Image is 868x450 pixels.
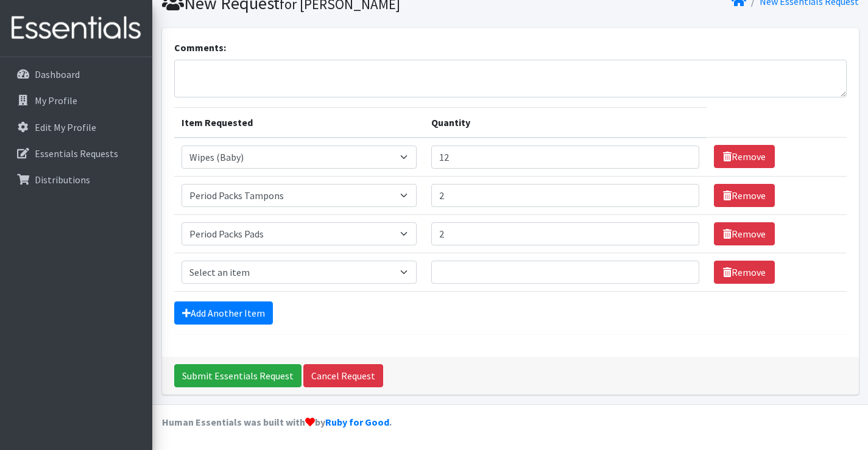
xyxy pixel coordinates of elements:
[35,147,118,160] p: Essentials Requests
[174,107,425,138] th: Item Requested
[5,62,147,86] a: Dashboard
[424,107,707,138] th: Quantity
[714,222,775,245] a: Remove
[303,364,383,387] a: Cancel Request
[5,115,147,139] a: Edit My Profile
[35,121,96,133] p: Edit My Profile
[325,416,389,428] a: Ruby for Good
[174,364,302,387] input: Submit Essentials Request
[162,416,392,428] strong: Human Essentials was built with by .
[35,94,77,107] p: My Profile
[174,301,273,325] a: Add Another Item
[35,174,90,186] p: Distributions
[5,141,147,166] a: Essentials Requests
[5,167,147,192] a: Distributions
[5,8,147,49] img: HumanEssentials
[174,40,226,55] label: Comments:
[714,184,775,207] a: Remove
[35,68,80,80] p: Dashboard
[5,88,147,113] a: My Profile
[714,261,775,284] a: Remove
[714,145,775,168] a: Remove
